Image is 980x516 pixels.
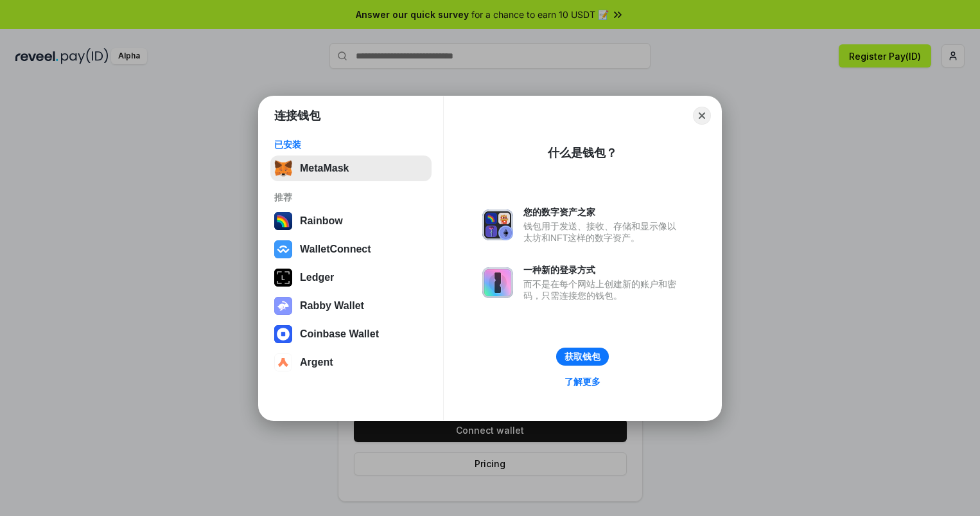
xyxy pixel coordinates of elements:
div: 而不是在每个网站上创建新的账户和密码，只需连接您的钱包。 [523,278,683,301]
div: Coinbase Wallet [300,328,379,340]
div: Ledger [300,272,334,283]
img: svg+xml,%3Csvg%20fill%3D%22none%22%20height%3D%2233%22%20viewBox%3D%220%200%2035%2033%22%20width%... [274,159,292,177]
div: 钱包用于发送、接收、存储和显示像以太坊和NFT这样的数字资产。 [523,220,683,244]
img: svg+xml,%3Csvg%20xmlns%3D%22http%3A%2F%2Fwww.w3.org%2F2000%2Fsvg%22%20fill%3D%22none%22%20viewBox... [482,267,513,298]
div: 您的数字资产之家 [523,206,683,218]
div: 推荐 [274,191,428,203]
div: 一种新的登录方式 [523,264,683,276]
div: 什么是钱包？ [548,145,617,161]
h1: 连接钱包 [274,108,320,123]
button: Close [693,107,711,125]
div: 已安装 [274,139,428,150]
img: svg+xml,%3Csvg%20width%3D%2228%22%20height%3D%2228%22%20viewBox%3D%220%200%2028%2028%22%20fill%3D... [274,325,292,343]
button: Argent [270,350,432,375]
img: svg+xml,%3Csvg%20xmlns%3D%22http%3A%2F%2Fwww.w3.org%2F2000%2Fsvg%22%20width%3D%2228%22%20height%3... [274,269,292,287]
div: 了解更多 [564,376,600,387]
img: svg+xml,%3Csvg%20width%3D%2228%22%20height%3D%2228%22%20viewBox%3D%220%200%2028%2028%22%20fill%3D... [274,353,292,371]
img: svg+xml,%3Csvg%20xmlns%3D%22http%3A%2F%2Fwww.w3.org%2F2000%2Fsvg%22%20fill%3D%22none%22%20viewBox... [482,209,513,240]
button: 获取钱包 [556,348,609,366]
button: Coinbase Wallet [270,321,432,347]
div: WalletConnect [300,244,371,255]
button: Rainbow [270,208,432,234]
div: Argent [300,357,333,368]
img: svg+xml,%3Csvg%20xmlns%3D%22http%3A%2F%2Fwww.w3.org%2F2000%2Fsvg%22%20fill%3D%22none%22%20viewBox... [274,297,292,315]
button: Rabby Wallet [270,293,432,319]
a: 了解更多 [557,373,608,390]
button: WalletConnect [270,236,432,262]
img: svg+xml,%3Csvg%20width%3D%2228%22%20height%3D%2228%22%20viewBox%3D%220%200%2028%2028%22%20fill%3D... [274,240,292,258]
div: MetaMask [300,163,349,174]
button: MetaMask [270,156,432,181]
div: 获取钱包 [564,351,600,362]
div: Rainbow [300,215,343,227]
button: Ledger [270,265,432,290]
div: Rabby Wallet [300,300,364,312]
img: svg+xml,%3Csvg%20width%3D%22120%22%20height%3D%22120%22%20viewBox%3D%220%200%20120%20120%22%20fil... [274,212,292,230]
